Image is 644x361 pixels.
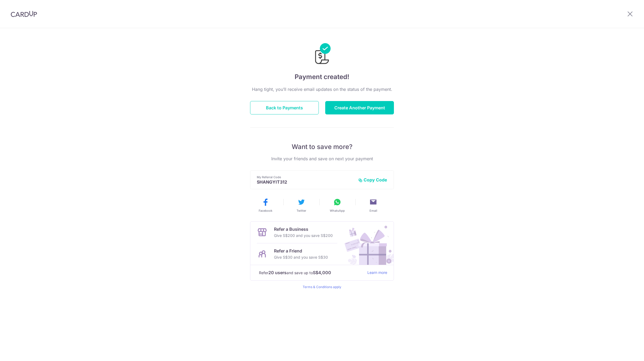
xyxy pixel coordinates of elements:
p: Refer and save up to [259,269,363,276]
strong: S$4,000 [313,269,331,276]
p: Hang tight, you’ll receive email updates on the status of the payment. [250,86,394,92]
span: Email [369,209,377,213]
iframe: Opens a widget where you can find more information [610,345,639,358]
a: Learn more [367,269,387,276]
button: Twitter [286,198,317,213]
span: Facebook [259,209,272,213]
button: Facebook [250,198,281,213]
img: Refer [339,222,394,265]
button: WhatsApp [321,198,353,213]
p: SHANGYIT312 [257,179,354,185]
h4: Payment created! [250,72,394,82]
span: WhatsApp [330,209,345,213]
button: Copy Code [358,177,387,183]
p: Invite your friends and save on next your payment [250,155,394,162]
p: Want to save more? [250,143,394,151]
p: Give S$30 and you save S$30 [274,254,328,260]
p: Refer a Friend [274,248,328,254]
button: Email [357,198,389,213]
p: Give S$200 and you save S$200 [274,232,333,239]
button: Create Another Payment [325,101,394,114]
p: Refer a Business [274,226,333,232]
button: Back to Payments [250,101,319,114]
img: Payments [313,43,331,66]
p: My Referral Code [257,175,354,179]
strong: 20 users [268,269,287,276]
span: Twitter [297,209,306,213]
img: CardUp [11,11,37,17]
a: Terms & Conditions apply [303,285,341,289]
